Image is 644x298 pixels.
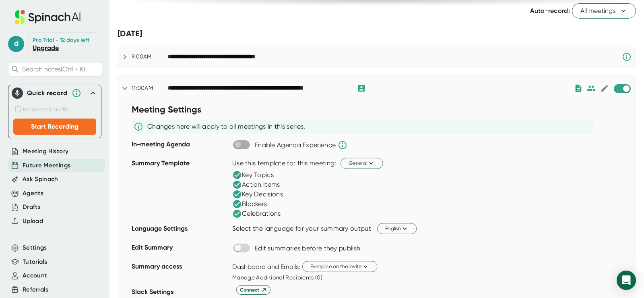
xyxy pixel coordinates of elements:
span: Search notes (Ctrl + K) [22,65,85,73]
button: Future Meetings [23,161,70,170]
a: Upgrade [33,44,59,52]
div: Key Decisions [232,190,283,199]
div: Blockers [232,199,267,209]
button: Meeting History [23,147,68,156]
div: Summary access [132,260,228,285]
div: Enable Agenda Experience [255,141,336,149]
button: Manage Additional Recipients (0) [232,273,322,282]
div: Summary Template [132,156,228,222]
span: General [349,159,375,167]
div: Meeting Settings [132,101,228,120]
span: Auto-record: [530,7,570,15]
button: Start Recording [13,119,96,135]
button: Connect [236,285,270,295]
div: In-meeting Agenda [132,138,228,156]
button: Ask Spinach [23,175,58,184]
div: Changes here will apply to all meetings in this series. [147,123,305,131]
div: Pro Trial - 12 days left [33,37,89,44]
button: Agents [23,189,43,198]
svg: Spinach will help run the agenda and keep track of time [338,140,347,150]
span: Manage Additional Recipients (0) [232,274,322,281]
div: Edit Summary [132,241,228,260]
div: Open Intercom Messenger [617,271,636,290]
button: All meetings [572,3,636,19]
div: Firefox doesn't currently support tab audio capture. Please use Chrome or Edge for this feature. [13,104,96,114]
div: Select the language for your summary output [232,225,371,233]
div: Quick record [12,85,98,101]
div: Key Topics [232,170,274,180]
div: Quick record [27,89,68,97]
button: Drafts [23,202,41,212]
div: 9:00AM [132,53,168,60]
button: Referrals [23,285,48,294]
div: Edit summaries before they publish [255,244,360,252]
span: Start Recording [31,123,78,130]
button: Upload [23,217,43,226]
button: Everyone on the invite [302,261,377,272]
div: Language Settings [132,222,228,241]
span: Include tab audio [23,106,68,113]
span: All meetings [580,6,627,16]
div: Celebrations [232,209,281,219]
div: 11:00AM [132,85,168,92]
span: d [8,36,24,52]
button: Settings [23,243,47,252]
svg: Spinach requires a video conference link. [622,52,632,62]
button: General [341,158,383,169]
button: Account [23,271,47,280]
span: Connect [240,286,267,294]
div: [DATE] [118,29,636,39]
div: Use this template for this meeting: [232,159,336,167]
button: Tutorials [23,257,47,267]
div: Dashboard and Emails: [232,263,300,271]
div: Action Items [232,180,280,190]
span: English [385,225,409,232]
span: Everyone on the invite [310,263,369,270]
button: English [377,223,417,234]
